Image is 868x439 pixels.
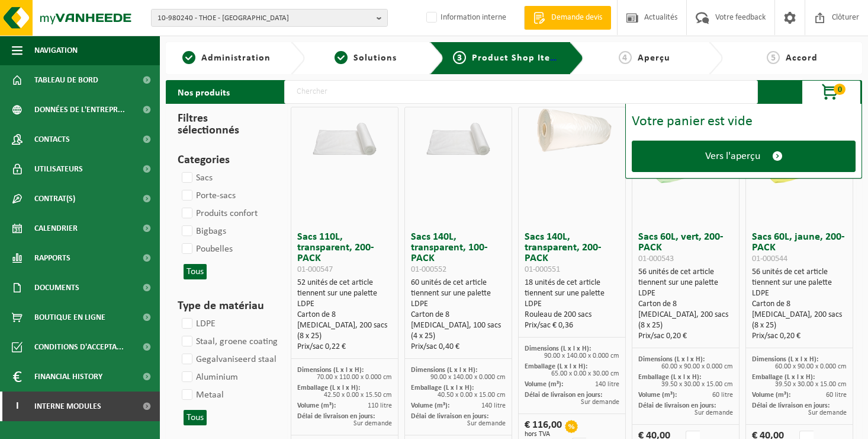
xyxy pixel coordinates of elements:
span: Navigation [34,36,78,65]
div: LDPE [297,299,392,310]
span: 42.50 x 0.00 x 15.50 cm [324,392,392,399]
span: Sur demande [695,409,733,416]
span: Sur demande [808,409,847,416]
label: Aluminium [179,368,238,386]
h3: Categories [178,151,270,169]
div: LDPE [638,288,733,299]
label: LDPE [179,315,216,333]
span: 90.00 x 140.00 x 0.000 cm [544,352,619,360]
div: Rouleau de 200 sacs [525,310,619,320]
label: Staal, groene coating [179,333,278,351]
span: Demande devis [548,12,605,24]
div: 18 unités de cet article tiennent sur une palette [525,278,619,331]
span: 5 [767,51,780,64]
span: Dimensions (L x l x H): [297,367,364,374]
span: Délai de livraison en jours: [297,413,375,420]
span: 3 [453,51,466,64]
div: Carton de 8 [MEDICAL_DATA], 200 sacs (8 x 25) [752,299,847,331]
span: Emballage (L x l x H): [752,374,815,381]
h3: Sacs 140L, transparent, 100-PACK [411,232,506,275]
span: Emballage (L x l x H): [297,384,360,392]
span: Volume (m³): [638,392,677,399]
span: Calendrier [34,214,78,243]
a: Vers l'aperçu [632,141,856,172]
label: Information interne [424,9,506,27]
span: 60 litre [826,392,847,399]
input: Chercher [284,80,758,104]
span: I [12,392,22,421]
span: Utilisateurs [34,154,83,184]
a: 5Accord [729,51,856,65]
div: Carton de 8 [MEDICAL_DATA], 200 sacs (8 x 25) [638,299,733,331]
span: 10-980240 - THOE - [GEOGRAPHIC_DATA] [157,9,372,27]
span: 39.50 x 30.00 x 15.00 cm [775,381,847,388]
span: Conditions d'accepta... [34,332,124,362]
span: Documents [34,273,79,303]
h3: Filtres sélectionnés [178,110,270,139]
img: 01-000547 [294,107,395,158]
div: Prix/sac 0,40 € [411,342,506,352]
span: 70.00 x 110.00 x 0.000 cm [317,374,392,381]
div: LDPE [525,299,619,310]
div: Prix/sac 0,20 € [752,331,847,342]
div: Prix/sac 0,20 € [638,331,733,342]
span: Délai de livraison en jours: [411,413,488,420]
span: Contacts [34,125,70,154]
img: 01-000552 [408,107,509,158]
div: 56 unités de cet article tiennent sur une palette [752,267,847,342]
span: Contrat(s) [34,184,75,214]
span: 90.00 x 140.00 x 0.000 cm [430,374,506,381]
h2: Nos produits [166,80,242,104]
span: Vers l'aperçu [705,150,760,163]
span: Dimensions (L x l x H): [638,356,705,363]
span: Dimensions (L x l x H): [411,367,477,374]
button: 10-980240 - THOE - [GEOGRAPHIC_DATA] [151,9,388,27]
a: 1Administration [172,51,281,65]
span: 0 [834,84,846,95]
button: Tous [184,264,207,279]
div: 60 unités de cet article tiennent sur une palette [411,278,506,352]
span: Rapports [34,243,70,273]
span: 65.00 x 0.00 x 30.00 cm [551,370,619,377]
div: Carton de 8 [MEDICAL_DATA], 200 sacs (8 x 25) [297,310,392,342]
h3: Sacs 140L, transparent, 200-PACK [525,232,619,275]
img: 01-000551 [522,107,622,158]
span: Emballage (L x l x H): [638,374,701,381]
span: 01-000547 [297,265,333,274]
span: 4 [619,51,632,64]
a: Demande devis [524,6,611,30]
span: 01-000552 [411,265,446,274]
label: Poubelles [179,240,233,258]
span: Dimensions (L x l x H): [525,345,591,352]
span: Interne modules [34,392,101,421]
label: Porte-sacs [179,187,236,205]
div: Prix/sac € 0,36 [525,320,619,331]
span: Solutions [353,53,397,63]
div: LDPE [752,288,847,299]
span: Aperçu [638,53,670,63]
span: Sur demande [467,420,506,427]
a: 2Solutions [311,51,420,65]
h3: Sacs 110L, transparent, 200-PACK [297,232,392,275]
span: 60.00 x 90.00 x 0.000 cm [775,363,847,370]
span: Volume (m³): [752,392,790,399]
span: 01-000544 [752,255,787,263]
span: Dimensions (L x l x H): [752,356,818,363]
a: 3Product Shop Items [453,51,560,65]
label: Produits confort [179,205,258,222]
button: Tous [184,410,207,425]
span: Données de l'entrepr... [34,95,125,125]
span: Emballage (L x l x H): [525,363,587,370]
div: Carton de 8 [MEDICAL_DATA], 100 sacs (4 x 25) [411,310,506,342]
span: Délai de livraison en jours: [752,402,830,409]
span: Sur demande [353,420,392,427]
span: 60 litre [712,392,733,399]
h3: Type de matériau [178,297,270,315]
span: hors TVA [525,431,562,438]
span: Emballage (L x l x H): [411,384,474,392]
h3: Sacs 60L, vert, 200-PACK [638,232,733,264]
span: 39.50 x 30.00 x 15.00 cm [661,381,733,388]
span: Volume (m³): [525,381,563,388]
button: 0 [802,80,861,104]
span: 40.50 x 0.00 x 15.00 cm [438,392,506,399]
